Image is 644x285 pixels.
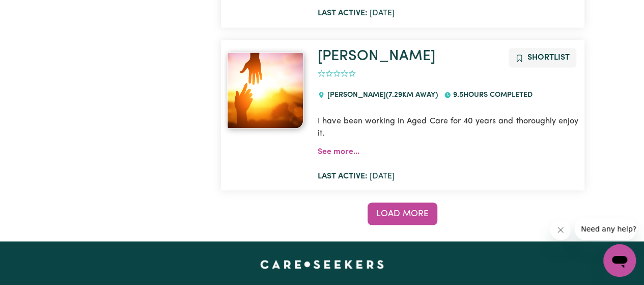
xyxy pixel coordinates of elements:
[318,68,356,80] div: add rating by typing an integer from 0 to 5 or pressing arrow keys
[318,109,578,145] p: I have been working in Aged Care for 40 years and thoroughly enjoy it.
[318,81,443,109] div: [PERSON_NAME]
[227,52,305,128] a: Julie
[227,52,303,128] img: View Julie's profile
[575,218,636,240] iframe: Message from company
[444,81,539,109] div: 9.5 hours completed
[603,244,636,277] iframe: Button to launch messaging window
[318,9,395,17] span: [DATE]
[550,220,571,240] iframe: Close message
[260,260,384,268] a: Careseekers home page
[318,9,368,17] b: Last active:
[368,202,437,225] button: See more results
[318,147,359,156] a: See more...
[509,48,576,67] button: Add to shortlist
[318,49,435,64] a: [PERSON_NAME]
[318,172,368,180] b: Last active:
[376,209,429,218] span: Load more
[6,7,62,15] span: Need any help?
[318,172,395,180] span: [DATE]
[386,91,438,98] span: ( 7.29 km away)
[527,54,570,62] span: Shortlist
